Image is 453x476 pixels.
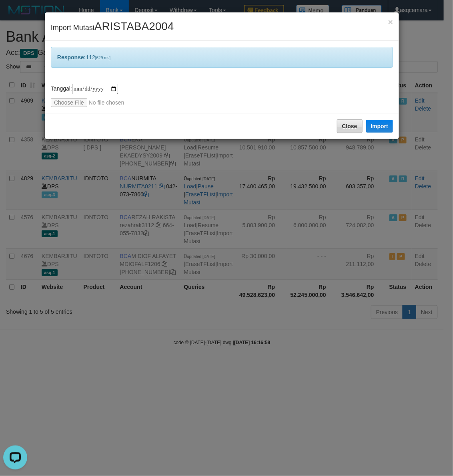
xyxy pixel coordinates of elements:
span: × [388,17,393,26]
button: Close [337,119,363,133]
span: ARISTABA2004 [94,20,174,32]
span: Import Mutasi [51,24,174,32]
div: 112 [51,47,393,68]
button: Import [366,120,393,133]
div: Tanggal: [51,84,393,107]
button: Open LiveChat chat widget [3,3,27,27]
b: Response: [57,54,86,61]
span: [629 ms] [95,56,110,60]
button: Close [388,18,393,26]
